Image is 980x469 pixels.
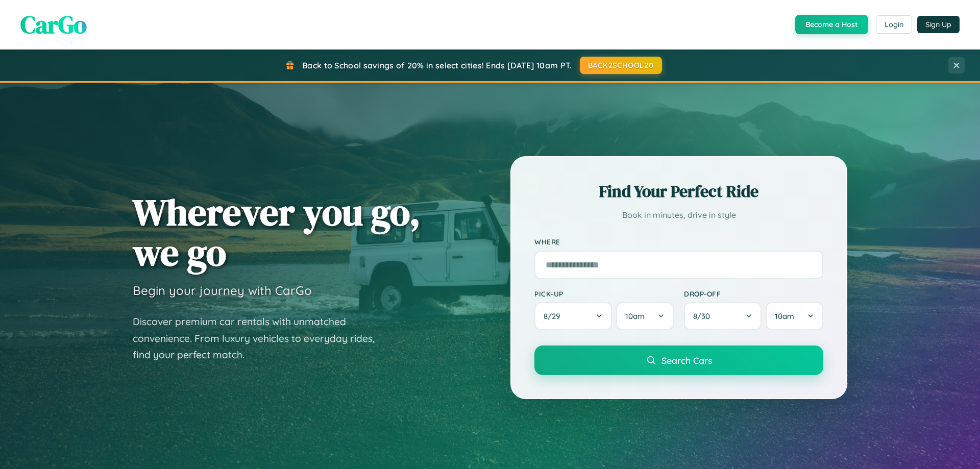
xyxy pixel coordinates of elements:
label: Pick-up [534,289,674,298]
button: 10am [766,302,823,330]
label: Drop-off [684,289,823,298]
h3: Begin your journey with CarGo [133,283,312,298]
label: Where [534,238,823,246]
span: 10am [775,311,794,321]
button: 8/29 [534,302,612,330]
p: Book in minutes, drive in style [534,208,823,223]
span: Search Cars [661,355,712,366]
button: Become a Host [795,15,868,34]
span: 8 / 30 [693,311,715,321]
button: BACK2SCHOOL20 [580,57,662,74]
button: 8/30 [684,302,762,330]
span: Back to School savings of 20% in select cities! Ends [DATE] 10am PT. [302,60,572,70]
span: 8 / 29 [544,311,565,321]
button: Login [876,15,912,34]
button: Search Cars [534,345,823,375]
span: CarGo [20,8,87,41]
p: Discover premium car rentals with unmatched convenience. From luxury vehicles to everyday rides, ... [133,313,388,363]
h1: Wherever you go, we go [133,192,421,273]
button: 10am [616,302,674,330]
button: Sign Up [917,16,960,33]
span: 10am [625,311,645,321]
h2: Find Your Perfect Ride [534,180,823,203]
